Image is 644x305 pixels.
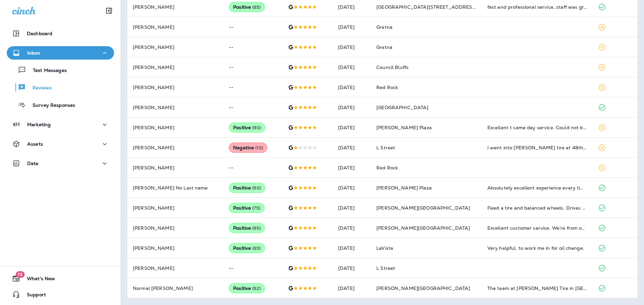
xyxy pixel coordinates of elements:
td: [DATE] [333,238,371,258]
td: [DATE] [333,198,371,218]
p: Inbox [27,50,40,56]
p: Data [27,161,39,166]
p: Dashboard [27,31,52,36]
p: Marketing [27,122,51,127]
div: Positive [229,283,265,293]
span: L Street [376,265,395,271]
p: [PERSON_NAME] [133,145,218,150]
div: Absolutely excellent experience every time I go there far better than any dealership I’ve ever de... [487,184,588,191]
p: [PERSON_NAME] [133,45,218,50]
span: [PERSON_NAME] Plaza [376,185,432,191]
span: ( 95 ) [252,225,261,231]
td: [DATE] [333,138,371,158]
span: ( 10 ) [255,145,263,151]
div: Positive [229,203,265,213]
div: Positive [229,123,265,133]
span: [PERSON_NAME][GEOGRAPHIC_DATA] [376,285,470,291]
button: 19What's New [7,272,114,285]
span: Gretna [376,24,392,30]
td: -- [223,77,283,97]
td: [DATE] [333,278,371,298]
p: [PERSON_NAME] [133,4,218,10]
button: Survey Responses [7,98,114,112]
td: -- [223,37,283,57]
p: Survey Responses [26,102,75,109]
td: [DATE] [333,77,371,97]
span: ( 75 ) [252,205,260,211]
span: [GEOGRAPHIC_DATA] [376,104,428,110]
button: Dashboard [7,27,114,40]
td: -- [223,258,283,278]
div: Excellent customer service. We’re from out of town and just popped in on a Friday at 3:00pm with ... [487,225,588,231]
td: -- [223,57,283,77]
div: Positive [229,223,265,233]
td: [DATE] [333,158,371,178]
p: Assets [27,141,43,147]
span: Red Rock [376,165,398,171]
div: fast and professional service..staff was great and really cared about me and the job they did for... [487,4,588,10]
td: [DATE] [333,37,371,57]
p: [PERSON_NAME] [133,165,218,170]
td: [DATE] [333,17,371,37]
td: [DATE] [333,118,371,138]
p: [PERSON_NAME] [133,24,218,30]
button: Collapse Sidebar [100,4,118,17]
p: [PERSON_NAME] [133,205,218,211]
td: [DATE] [333,178,371,198]
span: [PERSON_NAME][GEOGRAPHIC_DATA] [376,225,470,231]
span: [GEOGRAPHIC_DATA][STREET_ADDRESS] [376,4,477,10]
span: ( 90 ) [252,125,261,131]
p: [PERSON_NAME] [133,245,218,251]
td: -- [223,158,283,178]
p: [PERSON_NAME] [133,265,218,271]
p: [PERSON_NAME] No Last name [133,185,218,190]
span: [PERSON_NAME] Plaza [376,125,432,131]
td: [DATE] [333,57,371,77]
span: ( 92 ) [252,286,261,291]
p: Normal [PERSON_NAME] [133,286,218,291]
div: Fixed a tire and balanced wheels. Drives perfect now! in and out in a reasonable time [487,205,588,211]
td: [DATE] [333,218,371,238]
div: Positive [229,2,265,12]
td: [DATE] [333,97,371,118]
span: Council Bluffs [376,64,409,70]
span: ( 85 ) [252,4,261,10]
p: [PERSON_NAME] [133,85,218,90]
div: Excellent t same day service. Could not be happier with Jensen Tire on Spaulding. [487,124,588,131]
span: What's New [20,276,55,284]
button: Reviews [7,80,114,94]
span: L Street [376,145,395,151]
span: Red Rock [376,84,398,90]
p: [PERSON_NAME] [133,225,218,231]
div: Negative [229,143,267,153]
button: Text Messages [7,63,114,77]
span: LaVista [376,245,393,251]
span: 19 [15,271,24,278]
span: ( 90 ) [252,185,261,191]
div: I went into Jensen tire at 48th and L to have my truck suspension looked at for alignment problem... [487,144,588,151]
span: ( 85 ) [252,245,261,251]
span: Gretna [376,44,392,50]
button: Marketing [7,118,114,131]
td: -- [223,97,283,118]
p: Reviews [26,85,52,91]
button: Inbox [7,46,114,60]
td: -- [223,17,283,37]
span: Support [20,292,46,300]
span: [PERSON_NAME][GEOGRAPHIC_DATA] [376,205,470,211]
p: [PERSON_NAME] [133,65,218,70]
button: Support [7,288,114,301]
td: [DATE] [333,258,371,278]
div: The team at Jensen Tire in Bellevue, Nebraska, are awesome! I went in for a tire repair and they ... [487,285,588,292]
div: Very helpful, to work me in for oil change. [487,245,588,251]
button: Data [7,157,114,170]
div: Positive [229,243,265,253]
p: [PERSON_NAME] [133,125,218,130]
p: [PERSON_NAME] [133,105,218,110]
p: Text Messages [26,68,67,74]
button: Assets [7,137,114,151]
div: Positive [229,183,265,193]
